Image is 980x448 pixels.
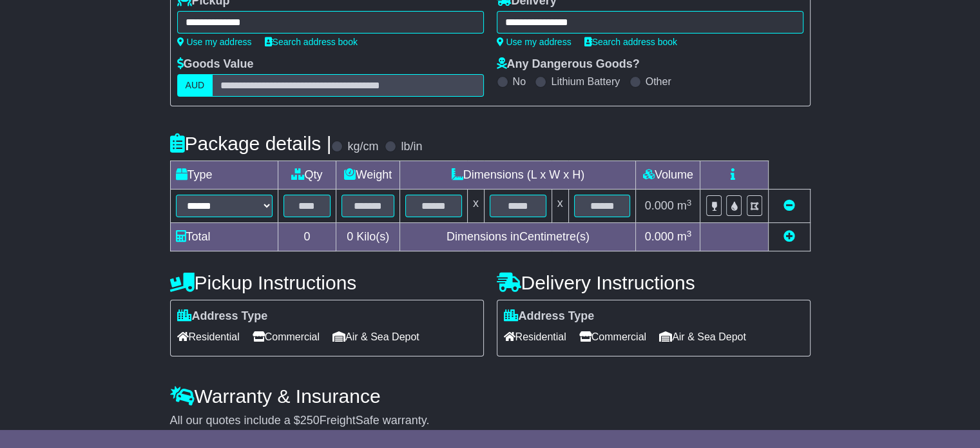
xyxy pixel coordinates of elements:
span: 0.000 [645,199,674,212]
label: Goods Value [177,57,254,72]
td: Total [170,223,278,251]
label: Any Dangerous Goods? [497,57,640,72]
label: AUD [177,74,213,97]
td: Kilo(s) [336,223,400,251]
h4: Warranty & Insurance [170,385,811,407]
h4: Package details | [170,133,332,154]
td: Volume [636,161,700,190]
sup: 3 [687,229,692,239]
td: Qty [278,161,336,190]
td: Dimensions in Centimetre(s) [400,223,636,251]
td: Type [170,161,278,190]
label: lb/in [401,140,422,154]
span: Residential [504,327,566,347]
td: 0 [278,223,336,251]
span: m [677,230,692,243]
label: Address Type [177,309,268,324]
label: kg/cm [347,140,378,154]
label: Address Type [504,309,595,324]
label: No [513,75,526,88]
span: 250 [300,414,320,427]
div: All our quotes include a $ FreightSafe warranty. [170,414,811,428]
span: Air & Sea Depot [659,327,746,347]
span: Air & Sea Depot [332,327,419,347]
a: Search address book [265,37,358,47]
td: Dimensions (L x W x H) [400,161,636,190]
a: Use my address [177,37,252,47]
a: Add new item [783,230,795,243]
span: 0 [347,230,353,243]
td: Weight [336,161,400,190]
span: 0.000 [645,230,674,243]
sup: 3 [687,198,692,208]
td: x [467,190,484,223]
span: Commercial [579,327,646,347]
label: Other [646,75,671,88]
h4: Delivery Instructions [497,272,811,293]
span: Commercial [253,327,320,347]
td: x [552,190,568,223]
a: Search address book [584,37,677,47]
label: Lithium Battery [551,75,620,88]
span: Residential [177,327,240,347]
a: Remove this item [783,199,795,212]
a: Use my address [497,37,572,47]
span: m [677,199,692,212]
h4: Pickup Instructions [170,272,484,293]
